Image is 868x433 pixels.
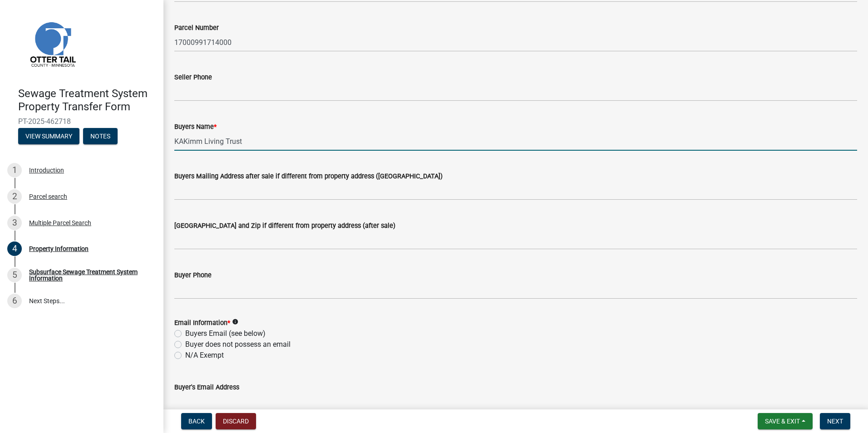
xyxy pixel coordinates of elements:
[181,413,212,429] button: Back
[185,350,224,361] label: N/A Exempt
[29,193,67,200] div: Parcel search
[174,124,217,130] label: Buyers Name
[185,339,291,350] label: Buyer does not possess an email
[174,25,219,31] label: Parcel Number
[827,418,843,425] span: Next
[174,384,239,391] label: Buyer's Email Address
[29,167,64,173] div: Introduction
[29,269,149,281] div: Subsurface Sewage Treatment System Information
[174,320,230,326] label: Email Information
[188,418,205,425] span: Back
[7,189,22,204] div: 2
[18,87,156,113] h4: Sewage Treatment System Property Transfer Form
[174,173,443,180] label: Buyers Mailing Address after sale if different from property address ([GEOGRAPHIC_DATA])
[7,241,22,256] div: 4
[29,246,89,252] div: Property Information
[7,163,22,177] div: 1
[216,413,256,429] button: Discard
[232,319,238,325] i: info
[185,328,266,339] label: Buyers Email (see below)
[18,128,79,144] button: View Summary
[758,413,813,429] button: Save & Exit
[29,220,91,226] div: Multiple Parcel Search
[7,216,22,230] div: 3
[174,74,212,81] label: Seller Phone
[18,10,86,78] img: Otter Tail County, Minnesota
[83,133,118,140] wm-modal-confirm: Notes
[174,223,395,229] label: [GEOGRAPHIC_DATA] and Zip if different from property address (after sale)
[174,272,212,279] label: Buyer Phone
[18,117,145,126] span: PT-2025-462718
[7,268,22,282] div: 5
[83,128,118,144] button: Notes
[7,294,22,308] div: 6
[18,133,79,140] wm-modal-confirm: Summary
[765,418,800,425] span: Save & Exit
[820,413,850,429] button: Next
